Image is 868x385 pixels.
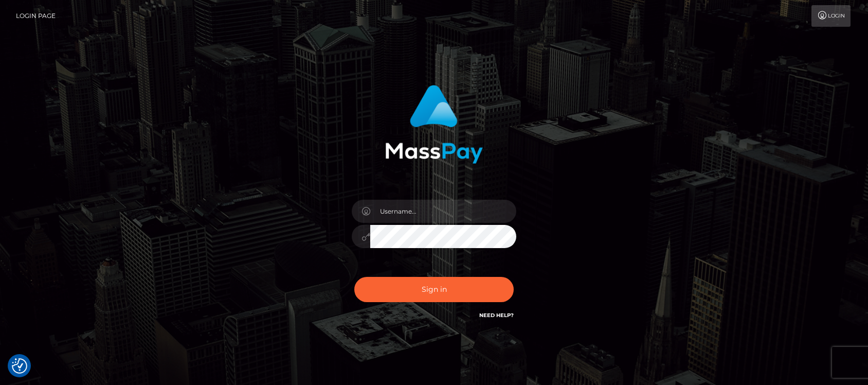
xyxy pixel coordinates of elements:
[479,312,514,319] a: Need Help?
[385,85,483,164] img: MassPay Login
[12,358,27,374] button: Consent Preferences
[354,277,514,302] button: Sign in
[16,5,56,27] a: Login Page
[370,200,516,223] input: Username...
[811,5,851,27] a: Login
[12,358,27,374] img: Revisit consent button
